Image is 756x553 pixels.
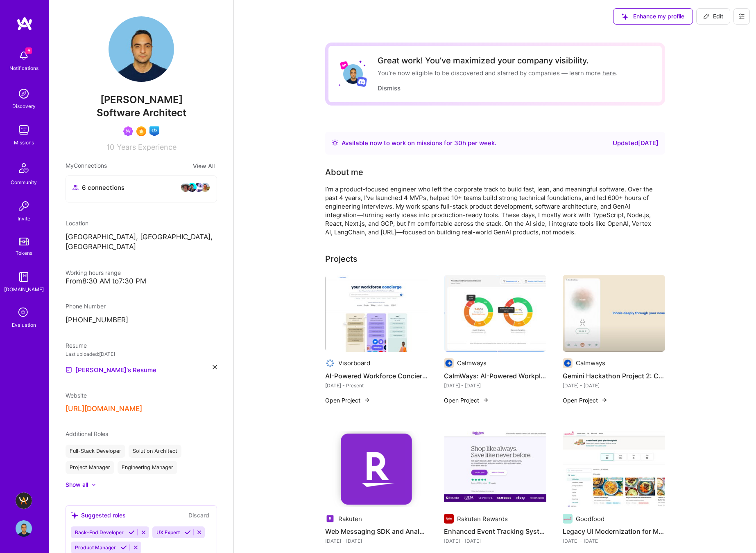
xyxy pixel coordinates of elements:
[444,526,546,537] h4: Enhanced Event Tracking System for Optimized User Engagement and Analytics
[71,512,78,519] i: icon SuggestedTeams
[325,537,428,545] div: [DATE] - [DATE]
[66,277,217,285] div: From 8:30 AM to 7:30 PM
[364,397,370,403] img: arrow-right
[66,445,125,458] div: Full-Stack Developer
[149,126,159,136] img: Front-end guild
[563,381,665,390] div: [DATE] - [DATE]
[66,269,121,276] span: Working hours range
[325,526,428,537] h4: Web Messaging SDK and Analytics Tools Development
[200,182,210,192] img: avatar
[66,342,87,349] span: Resume
[16,269,32,285] img: guide book
[66,366,72,373] img: Resume
[185,529,191,535] i: Accept
[613,138,659,148] div: Updated [DATE]
[613,8,693,25] button: Enhance my profile
[213,365,217,369] i: icon Close
[66,303,106,310] span: Phone Number
[66,175,217,202] button: 6 connectionsavataravataravataravatar
[140,529,147,535] i: Reject
[156,529,180,535] span: UX Expert
[444,358,454,368] img: Company logo
[444,431,546,508] img: Enhanced Event Tracking System for Optimized User Engagement and Analytics
[563,431,665,508] img: Legacy UI Modernization for Meal Kit Management
[66,315,217,325] p: [PHONE_NUMBER]
[457,515,508,523] div: Rakuten Rewards
[71,511,126,519] div: Suggested roles
[338,359,370,367] div: Visorboard
[444,514,454,524] img: Company logo
[338,515,362,523] div: Rakuten
[136,126,146,136] img: SelectionTeam
[16,249,32,257] div: Tokens
[563,396,608,405] button: Open Project
[325,358,335,368] img: Company logo
[454,139,462,147] span: 30
[14,138,34,147] div: Missions
[181,182,190,192] img: avatar
[187,182,197,192] img: avatar
[325,381,428,390] div: [DATE] - Present
[378,56,618,65] div: Great work! You’ve maximized your company visibility.
[343,64,363,84] img: User Avatar
[66,430,108,437] span: Additional Roles
[66,350,217,358] div: Last uploaded: [DATE]
[16,520,32,537] img: User Avatar
[576,359,605,367] div: Calmways
[129,529,135,535] i: Accept
[123,126,133,136] img: Been on Mission
[9,64,38,72] div: Notifications
[75,544,116,551] span: Product Manager
[563,371,665,381] h4: Gemini Hackathon Project 2: CalmWays B2C Mental Health App
[325,275,428,352] img: AI-Powered Workforce Concierge Development
[14,492,34,509] a: A.Team - Grow A.Team's Community & Demand
[97,107,186,119] span: Software Architect
[16,16,33,31] img: logo
[19,238,29,245] img: tokens
[106,143,114,151] span: 10
[576,515,604,523] div: Goodfood
[325,166,363,178] div: About me
[602,69,616,77] a: here
[457,359,487,367] div: Calmways
[117,143,177,151] span: Years Experience
[25,47,32,54] span: 6
[563,537,665,545] div: [DATE] - [DATE]
[332,139,338,146] img: Availability
[4,285,44,294] div: [DOMAIN_NAME]
[82,183,124,192] span: 6 connections
[196,529,202,535] i: Reject
[444,537,546,545] div: [DATE] - [DATE]
[66,161,107,171] span: My Connections
[16,198,32,214] img: Invite
[16,122,32,138] img: teamwork
[563,358,573,368] img: Company logo
[325,514,335,524] img: Company logo
[194,182,204,192] img: avatar
[66,94,217,106] span: [PERSON_NAME]
[14,158,34,178] img: Community
[340,61,349,70] img: Lyft logo
[563,275,665,352] img: Gemini Hackathon Project 2: CalmWays B2C Mental Health App
[190,161,217,171] button: View All
[563,526,665,537] h4: Legacy UI Modernization for Meal Kit Management
[66,461,114,474] div: Project Manager
[444,371,546,381] h4: CalmWays: AI-Powered Workplace Mental Health Platform
[601,397,608,403] img: arrow-right
[129,445,181,458] div: Solution Architect
[444,396,489,405] button: Open Project
[325,431,428,508] img: Web Messaging SDK and Analytics Tools Development
[378,69,618,77] div: You’re now eligible to be discovered and starred by companies — learn more .
[118,461,177,474] div: Engineering Manager
[12,321,36,329] div: Evaluation
[66,392,87,399] span: Website
[444,381,546,390] div: [DATE] - [DATE]
[563,514,573,524] img: Company logo
[378,84,401,92] button: Dismiss
[622,13,628,20] i: icon SuggestedTeams
[482,397,489,403] img: arrow-right
[342,138,496,148] div: Available now to work on missions for h per week .
[703,12,723,20] span: Edit
[16,85,32,102] img: discovery
[18,214,30,223] div: Invite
